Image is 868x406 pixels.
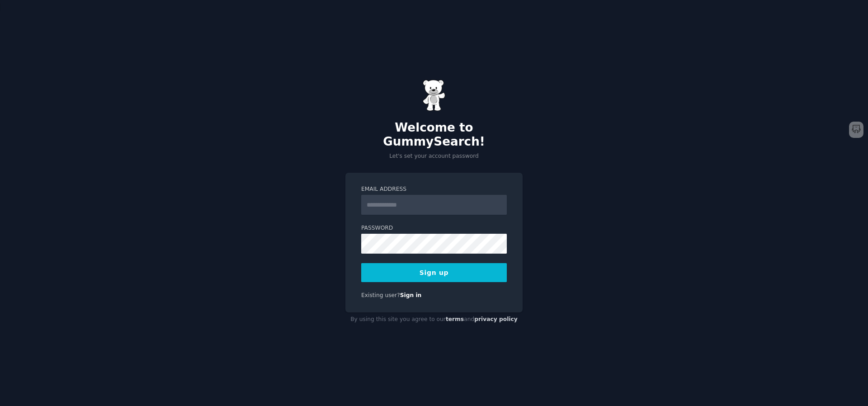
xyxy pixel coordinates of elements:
[474,316,518,322] a: privacy policy
[361,263,507,282] button: Sign up
[400,292,422,298] a: Sign in
[361,224,507,232] label: Password
[423,80,445,111] img: Gummy Bear
[446,316,464,322] a: terms
[345,312,523,327] div: By using this site you agree to our and
[361,185,507,194] label: Email Address
[345,152,523,161] p: Let's set your account password
[361,292,400,298] span: Existing user?
[345,121,523,149] h2: Welcome to GummySearch!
